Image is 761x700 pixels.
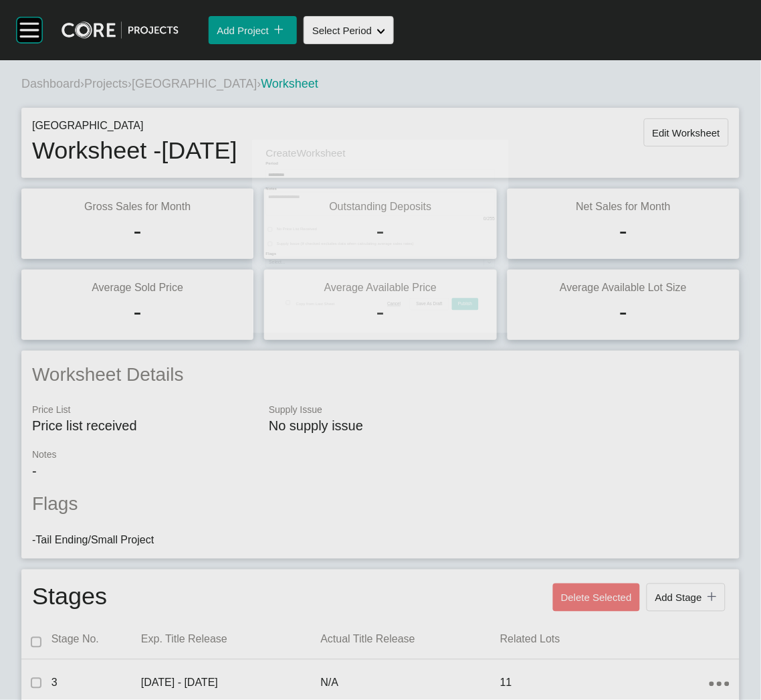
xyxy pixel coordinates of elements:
[655,592,702,604] span: Add Stage
[32,134,237,167] h1: Worksheet - [DATE]
[257,77,261,90] span: ›
[84,77,128,90] a: Projects
[376,295,385,329] h1: -
[553,584,640,612] button: Delete Selected
[518,280,729,295] p: Average Available Lot Size
[376,214,385,248] h1: -
[269,416,729,435] p: No supply issue
[32,404,255,417] p: Price List
[132,77,257,90] a: [GEOGRAPHIC_DATA]
[134,214,142,248] h1: -
[275,199,485,214] p: Outstanding Deposits
[32,280,243,295] p: Average Sold Price
[32,361,729,387] h2: Worksheet Details
[32,533,729,548] li: - Tail Ending/Small Project
[619,295,627,329] h1: -
[312,25,372,36] span: Select Period
[275,280,485,295] p: Average Available Price
[647,584,726,612] button: Add Stage
[21,77,80,90] a: Dashboard
[62,21,179,39] img: core-logo-dark.3138cae2.png
[619,214,627,248] h1: -
[32,448,729,462] p: Notes
[209,16,297,44] button: Add Project
[128,77,132,90] span: ›
[32,118,237,133] p: [GEOGRAPHIC_DATA]
[269,404,729,417] p: Supply Issue
[653,127,720,139] span: Edit Worksheet
[80,77,84,90] span: ›
[518,199,729,214] p: Net Sales for Month
[32,491,729,517] h2: Flags
[561,592,632,604] span: Delete Selected
[261,77,318,90] span: Worksheet
[644,118,729,147] button: Edit Worksheet
[32,199,243,214] p: Gross Sales for Month
[304,16,394,44] button: Select Period
[134,295,142,329] h1: -
[32,462,729,480] p: -
[217,25,269,36] span: Add Project
[32,416,255,435] p: Price list received
[32,580,107,615] h1: Stages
